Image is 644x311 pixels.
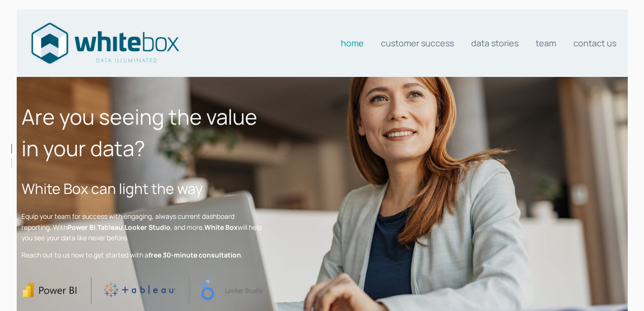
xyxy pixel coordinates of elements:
strong: Tableau [97,223,123,232]
strong: Power BI [67,223,95,232]
a: Data stories [471,33,518,53]
h1: Are you seeing the value in your data? [21,101,263,164]
a: Contact us [573,33,616,53]
a: Customer Success [381,33,454,53]
p: Equip your team for success with engaging, always current dashboard reporting. With , , , and mor... [21,211,263,243]
strong: free 30-minute consultation [148,250,241,259]
strong: White Box [204,223,238,232]
a: Team [536,33,556,53]
iframe: Form 0 [485,101,623,172]
h2: White Box can light the way [21,178,263,199]
p: Reach out to us now to get started with a . [21,250,263,260]
a: Home [341,33,364,53]
strong: Looker Studio [125,223,170,232]
img: Data consultants [28,20,181,67]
